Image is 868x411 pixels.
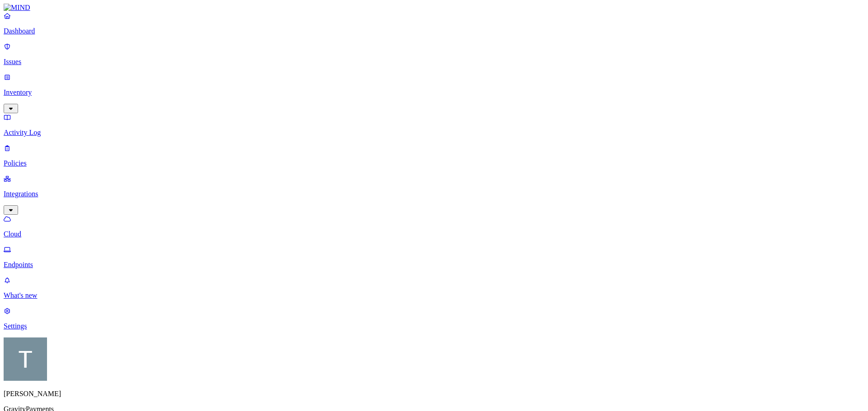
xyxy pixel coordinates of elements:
p: What's new [4,291,864,300]
a: Issues [4,42,864,66]
a: What's new [4,276,864,300]
p: Integrations [4,190,864,198]
a: Settings [4,307,864,330]
p: Endpoints [4,261,864,269]
p: Policies [4,159,864,167]
img: Tim Rasmussen [4,337,47,381]
p: Activity Log [4,129,864,137]
p: Issues [4,58,864,66]
a: Policies [4,144,864,167]
a: Inventory [4,73,864,112]
p: Settings [4,322,864,330]
p: Dashboard [4,27,864,35]
p: Cloud [4,230,864,238]
p: Inventory [4,88,864,97]
a: Endpoints [4,245,864,269]
a: Dashboard [4,12,864,35]
a: Cloud [4,215,864,238]
p: [PERSON_NAME] [4,390,864,398]
img: MIND [4,4,30,12]
a: Integrations [4,175,864,213]
a: MIND [4,4,864,12]
a: Activity Log [4,113,864,137]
